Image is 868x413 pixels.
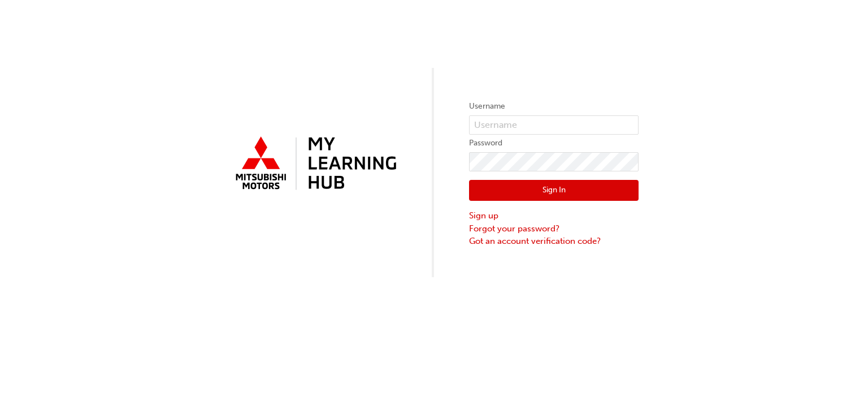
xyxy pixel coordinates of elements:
a: Forgot your password? [469,222,639,235]
input: Username [469,115,639,135]
a: Sign up [469,209,639,222]
button: Sign In [469,180,639,201]
a: Got an account verification code? [469,235,639,248]
img: mmal [229,132,399,196]
label: Username [469,100,639,113]
label: Password [469,136,639,150]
